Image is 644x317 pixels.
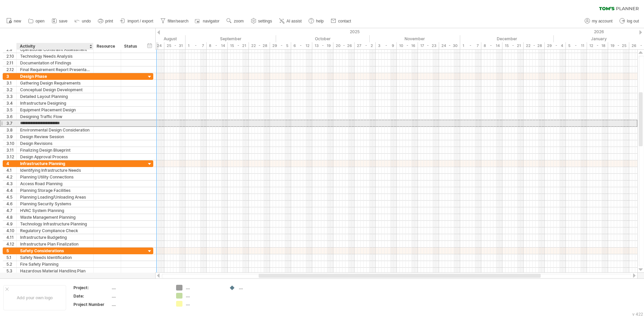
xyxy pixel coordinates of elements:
div: Design Approval Process [20,154,90,160]
div: Planning Storage Facilities [20,187,90,194]
a: settings [249,17,274,25]
div: Design Review Session [20,134,90,140]
div: November 2025 [370,35,460,42]
div: Hazardous Material Handling Plan [20,268,90,274]
div: Documentation of Findings [20,60,90,66]
div: 4.12 [6,241,16,247]
div: 4.3 [6,180,16,187]
div: 3.8 [6,127,16,133]
div: Project: [73,285,110,290]
div: 5.1 [6,254,16,261]
div: 27 - 2 [355,42,376,49]
div: 8 - 14 [207,42,228,49]
div: Planning Utility Connections [20,174,90,180]
a: filter/search [159,17,191,25]
div: 24 - 30 [439,42,460,49]
div: .... [112,293,168,299]
div: 8 - 14 [481,42,502,49]
div: Planning Security Systems [20,201,90,207]
div: 5 [6,248,16,254]
div: Environmental Design Consideration [20,127,90,133]
div: 19 - 25 [608,42,629,49]
span: my account [592,19,612,23]
div: v 422 [632,312,643,317]
div: Infrastructure Plan Finalization [20,241,90,247]
div: 3.3 [6,93,16,100]
a: my account [583,17,614,25]
div: .... [186,293,222,299]
div: 6 - 12 [291,42,312,49]
div: .... [112,285,168,290]
div: 2.10 [6,53,16,59]
div: Conceptual Design Development [20,87,90,93]
div: 4.11 [6,234,16,241]
div: 1 - 7 [460,42,481,49]
span: log out [627,19,639,23]
div: 4.1 [6,167,16,173]
div: Design Revisions [20,140,90,147]
span: settings [258,19,272,23]
div: HVAC System Planning [20,207,90,214]
span: undo [82,19,91,23]
span: zoom [234,19,244,23]
div: Resource [97,43,117,50]
div: 22 - 28 [249,42,270,49]
div: 3.10 [6,140,16,147]
div: 3.5 [6,107,16,113]
div: 4.2 [6,174,16,180]
span: import / export [127,19,153,23]
div: 5.2 [6,261,16,267]
div: 12 - 18 [587,42,608,49]
div: Safety Considerations [20,248,90,254]
div: Detailed Layout Planning [20,93,90,100]
div: Date: [73,293,110,299]
span: print [105,19,113,23]
div: Infrastructure Budgeting [20,234,90,241]
div: 3.9 [6,134,16,140]
div: Infrastructure Designing [20,100,90,106]
div: 3.11 [6,147,16,153]
span: AI assist [286,19,302,23]
span: contact [338,19,351,23]
a: AI assist [277,17,304,25]
div: 4.6 [6,201,16,207]
div: 22 - 28 [524,42,545,49]
div: 3.7 [6,120,16,126]
div: 3 [6,73,16,80]
div: 13 - 19 [312,42,333,49]
span: new [14,19,21,23]
span: help [316,19,324,23]
a: new [5,17,23,25]
a: undo [73,17,93,25]
div: 2.11 [6,60,16,66]
div: 3.2 [6,87,16,93]
div: Project Number [73,302,110,307]
div: 10 - 16 [397,42,418,49]
div: Design Phase [20,73,90,80]
div: 4.7 [6,207,16,214]
div: 3.1 [6,80,16,86]
div: 15 - 21 [502,42,524,49]
div: Gathering Design Requirements [20,80,90,86]
div: 1 - 7 [185,42,207,49]
a: open [26,17,47,25]
a: save [50,17,69,25]
div: 4.8 [6,214,16,220]
div: Equipment Placement Design [20,107,90,113]
div: Designing Traffic Flow [20,113,90,120]
div: December 2025 [460,35,554,42]
div: 4.10 [6,227,16,234]
div: .... [112,302,168,307]
div: Status [124,43,139,50]
a: log out [618,17,641,25]
div: 5.3 [6,268,16,274]
div: 29 - 5 [270,42,291,49]
div: Final Requirement Report Presentation [20,66,90,73]
a: navigator [194,17,221,25]
div: 5 - 11 [566,42,587,49]
div: 4.5 [6,194,16,200]
a: import / export [118,17,155,25]
div: 25 - 31 [164,42,185,49]
div: 4.4 [6,187,16,194]
div: 20 - 26 [333,42,355,49]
